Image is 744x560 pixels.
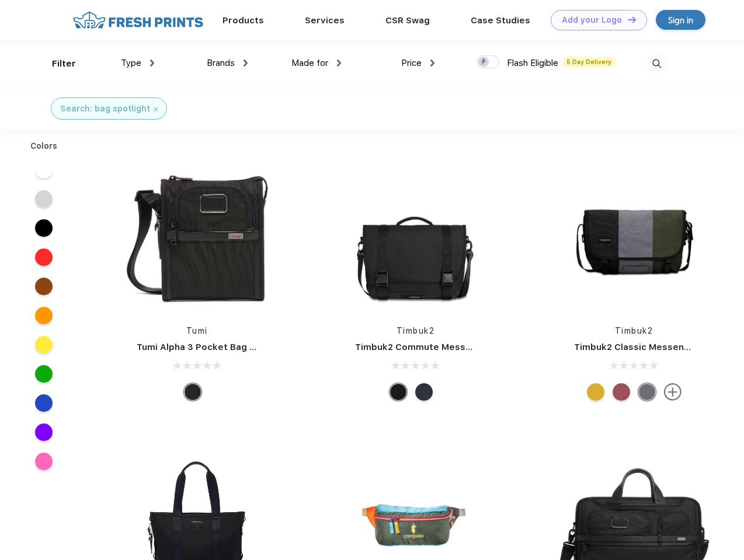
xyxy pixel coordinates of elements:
[186,326,208,335] a: Tumi
[60,103,150,115] div: Search: bag spotlight
[52,57,76,71] div: Filter
[207,58,235,68] span: Brands
[401,58,422,68] span: Price
[574,342,719,352] a: Timbuk2 Classic Messenger Bag
[613,383,630,401] div: Eco Collegiate Red
[184,383,201,401] div: Black
[562,15,622,25] div: Add your Logo
[415,383,433,401] div: Eco Nautical
[337,60,341,66] img: dropdown.png
[668,13,693,27] div: Sign in
[664,383,682,401] img: more.svg
[222,15,264,26] a: Products
[291,58,328,68] span: Made for
[587,383,604,401] div: Eco Amber
[69,10,207,30] img: fo%20logo%202.webp
[397,326,435,335] a: Timbuk2
[628,16,636,23] img: DT
[137,342,273,352] a: Tumi Alpha 3 Pocket Bag Small
[121,58,141,68] span: Type
[338,158,493,313] img: func=resize&h=266
[154,107,158,111] img: filter_cancel.svg
[638,383,656,401] div: Eco Army Pop
[244,60,248,66] img: dropdown.png
[615,326,653,335] a: Timbuk2
[119,158,274,313] img: func=resize&h=266
[22,140,67,152] div: Colors
[647,54,666,73] img: desktop_search.svg
[150,60,154,66] img: dropdown.png
[390,383,407,401] div: Eco Black
[355,342,512,352] a: Timbuk2 Commute Messenger Bag
[656,10,705,30] a: Sign in
[557,158,712,313] img: func=resize&h=266
[563,57,615,67] span: 5 Day Delivery
[430,60,434,66] img: dropdown.png
[507,58,558,68] span: Flash Eligible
